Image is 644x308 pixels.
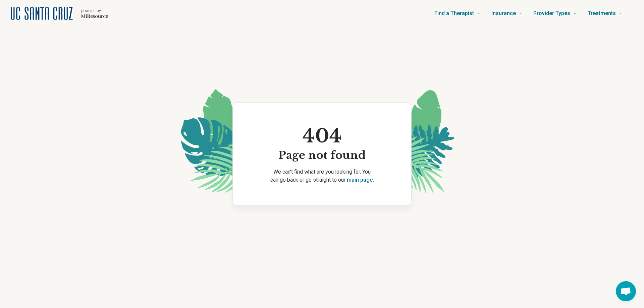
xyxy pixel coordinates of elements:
p: We can’t find what are you looking for. You can go back or go straight to our [244,168,400,184]
div: Open chat [616,281,636,301]
span: Find a Therapist [434,9,474,18]
span: Provider Types [533,9,570,18]
span: Page not found [278,148,366,163]
a: Home page [11,3,108,24]
span: Treatments [588,9,616,18]
p: powered by [81,8,108,13]
span: 404 [278,124,366,148]
a: main page. [347,177,374,183]
span: Insurance [491,9,516,18]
